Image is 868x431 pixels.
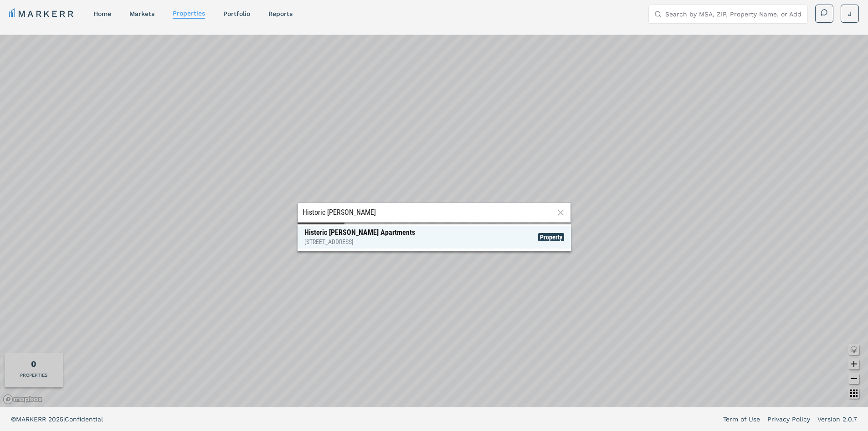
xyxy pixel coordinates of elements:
a: Mapbox logo [3,394,43,405]
button: Other options map button [848,388,859,399]
a: reports [268,10,293,17]
input: Search by MSA, ZIP, Property Name, or Address [665,5,802,23]
span: Search Bar Suggestion Item: Historic Boylan Apartments [298,226,571,249]
span: Property [538,233,564,241]
span: J [848,9,852,18]
div: or Zoom in [298,223,344,240]
input: Search by property name, address, MSA or ZIP Code [303,208,554,217]
span: MARKERR [16,415,48,423]
a: Portfolio [223,10,250,17]
button: Zoom out map button [848,373,859,384]
a: markets [129,10,154,17]
div: Total of properties [31,358,36,370]
div: PROPERTIES [20,372,47,379]
a: Term of Use [723,415,760,424]
div: Historic [PERSON_NAME] Apartments [304,228,415,246]
a: Privacy Policy [767,415,810,424]
a: home [93,10,111,17]
span: Confidential [65,415,103,423]
span: 2025 | [48,415,65,423]
div: [STREET_ADDRESS] [304,237,415,246]
span: © [11,415,16,423]
a: Version 2.0.7 [817,415,857,424]
a: properties [173,10,205,17]
a: MARKERR [9,7,75,20]
button: Zoom in map button [848,358,859,369]
button: J [841,5,859,23]
button: Change style map button [848,344,859,355]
